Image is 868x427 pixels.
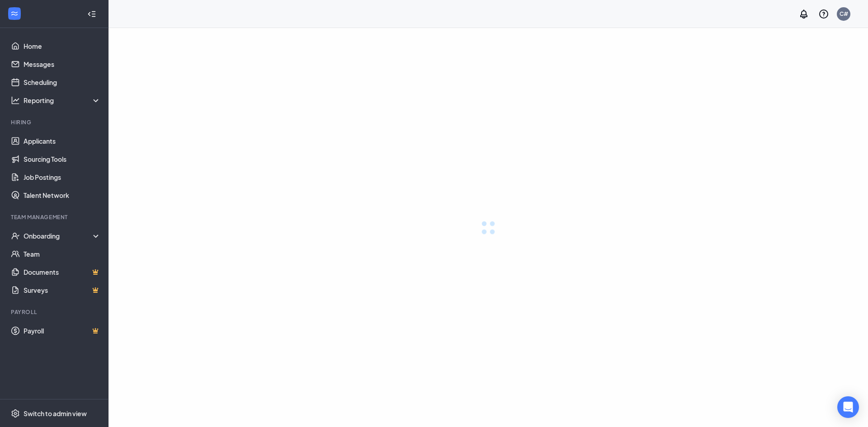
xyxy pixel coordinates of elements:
[11,118,99,126] div: Hiring
[24,150,101,168] a: Sourcing Tools
[24,281,101,299] a: SurveysCrown
[11,213,99,221] div: Team Management
[24,245,101,263] a: Team
[24,73,101,91] a: Scheduling
[24,37,101,55] a: Home
[11,231,20,240] svg: UserCheck
[87,9,96,19] svg: Collapse
[840,10,848,18] div: C#
[24,409,87,418] div: Switch to admin view
[818,9,829,19] svg: QuestionInfo
[24,231,101,240] div: Onboarding
[24,132,101,150] a: Applicants
[24,263,101,281] a: DocumentsCrown
[24,186,101,204] a: Talent Network
[24,55,101,73] a: Messages
[11,308,99,316] div: Payroll
[11,409,20,418] svg: Settings
[10,9,19,18] svg: WorkstreamLogo
[24,96,101,105] div: Reporting
[798,9,809,19] svg: Notifications
[11,96,20,105] svg: Analysis
[837,396,859,418] div: Open Intercom Messenger
[24,322,101,340] a: PayrollCrown
[24,168,101,186] a: Job Postings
